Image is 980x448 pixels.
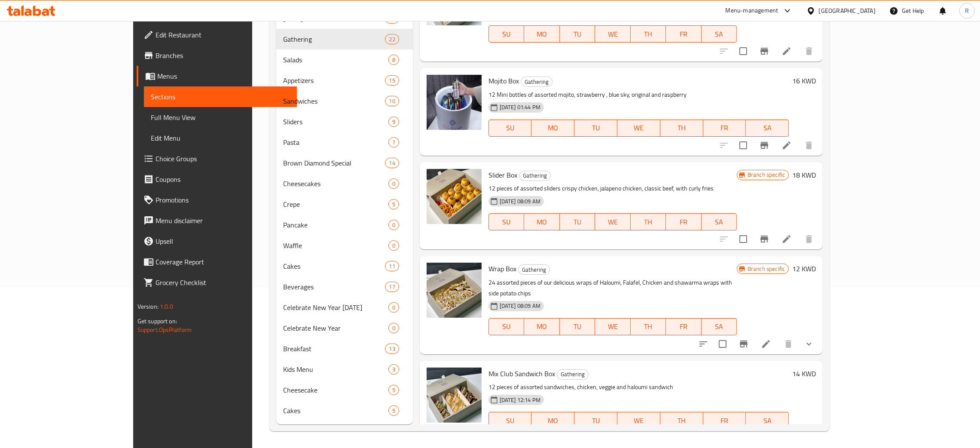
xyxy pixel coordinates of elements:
[144,86,297,107] a: Sections
[388,323,399,333] div: items
[707,122,743,134] span: FR
[389,304,399,312] span: 0
[388,240,399,251] div: items
[598,28,627,40] span: WE
[283,55,388,65] span: Salads
[669,320,698,333] span: FR
[726,6,779,16] div: Menu-management
[535,122,571,134] span: MO
[283,302,388,313] span: Celebrate New Year [DATE]
[283,344,385,354] span: Breakfast
[488,25,524,43] button: SU
[792,368,816,380] h6: 14 KWD
[595,318,630,335] button: WE
[563,320,592,333] span: TU
[792,169,816,181] h6: 18 KWD
[488,367,555,380] span: Mix Club Sandwich Box
[283,117,388,127] span: Sliders
[660,120,703,137] button: TH
[283,385,388,395] div: Cheesecake
[792,75,816,87] h6: 16 KWD
[276,49,413,70] div: Salads8
[631,213,666,230] button: TH
[563,28,592,40] span: TU
[761,339,771,349] a: Edit menu item
[276,297,413,318] div: Celebrate New Year [DATE]0
[524,213,559,230] button: MO
[754,135,775,156] button: Branch-specific-item
[388,302,399,313] div: items
[702,318,737,335] button: SA
[521,77,552,87] span: Gathering
[782,234,792,244] a: Edit menu item
[524,318,559,335] button: MO
[427,75,482,130] img: Mojito Box
[283,240,388,251] div: Waffle
[276,215,413,235] div: Pancake0
[634,320,662,333] span: TH
[388,117,399,127] div: items
[563,216,592,228] span: TU
[496,302,544,310] span: [DATE] 08:09 AM
[749,414,785,427] span: SA
[427,169,482,224] img: Slider Box
[744,171,788,179] span: Branch specific
[799,229,819,249] button: delete
[703,120,746,137] button: FR
[804,339,814,349] svg: Show Choices
[734,42,752,60] span: Select to update
[283,323,388,333] span: Celebrate New Year
[385,282,399,292] div: items
[488,74,519,87] span: Mojito Box
[705,320,733,333] span: SA
[660,412,703,429] button: TH
[598,320,627,333] span: WE
[385,261,399,271] div: items
[746,412,789,429] button: SA
[389,221,399,229] span: 0
[385,35,398,43] span: 22
[799,135,819,156] button: delete
[156,30,290,40] span: Edit Restaurant
[151,92,290,102] span: Sections
[160,301,173,312] span: 1.0.0
[389,138,399,147] span: 7
[488,382,789,393] p: 12 pieces of assorted sandwiches, chicken, veggie and haloumi sandwich
[631,318,666,335] button: TH
[705,28,733,40] span: SA
[385,159,398,167] span: 14
[137,252,297,272] a: Coverage Report
[283,405,388,416] div: Cakes
[283,178,388,189] span: Cheesecakes
[385,77,398,85] span: 15
[488,120,532,137] button: SU
[137,301,159,312] span: Version:
[521,77,553,87] div: Gathering
[519,265,550,275] span: Gathering
[792,263,816,275] h6: 12 KWD
[492,122,528,134] span: SU
[734,136,752,154] span: Select to update
[749,122,785,134] span: SA
[496,396,544,404] span: [DATE] 12:14 PM
[276,29,413,49] div: Gathering22
[137,190,297,210] a: Promotions
[276,318,413,338] div: Celebrate New Year0
[488,89,789,100] p: 12 Mini bottles of assorted mojito, strawberry , blue sky, original and raspberry
[535,414,571,427] span: MO
[528,28,556,40] span: MO
[702,213,737,230] button: SA
[669,216,698,228] span: FR
[492,216,521,228] span: SU
[703,412,746,429] button: FR
[389,56,399,64] span: 8
[276,235,413,256] div: Waffle0
[488,169,517,181] span: Slider Box
[388,364,399,374] div: items
[560,213,595,230] button: TU
[137,169,297,190] a: Coupons
[531,412,574,429] button: MO
[693,334,714,354] button: sort-choices
[137,324,192,335] a: Support.OpsPlatform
